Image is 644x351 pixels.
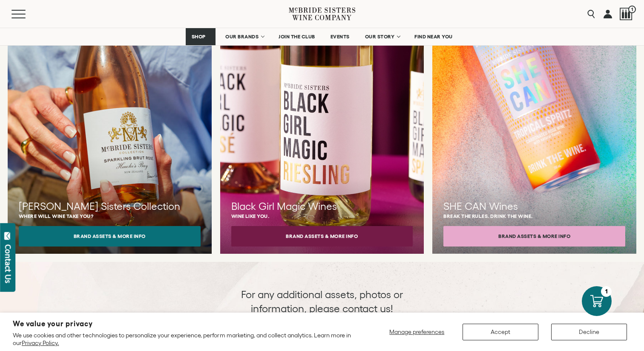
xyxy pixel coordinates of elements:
[220,28,269,45] a: OUR BRANDS
[237,287,407,316] p: For any additional assets, photos or information, please contact us!
[443,213,625,219] p: Break the rules. Drink the wine.
[389,328,444,335] span: Manage preferences
[551,324,627,340] button: Decline
[443,226,625,247] button: Brand Assets & More Info
[186,28,216,45] a: SHOP
[22,339,59,346] a: Privacy Policy.
[19,226,201,247] button: Brand Assets & More Info
[414,34,453,40] span: FIND NEAR YOU
[231,199,413,214] h3: Black Girl Magic Wines
[279,34,315,40] span: JOIN THE CLUB
[365,34,395,40] span: OUR STORY
[273,28,321,45] a: JOIN THE CLUB
[191,34,206,40] span: SHOP
[463,324,538,340] button: Accept
[359,28,405,45] a: OUR STORY
[628,6,636,13] span: 1
[19,213,201,219] p: Where will wine take you?
[231,213,413,219] p: Wine like you.
[325,28,355,45] a: EVENTS
[443,199,625,214] h3: SHE CAN Wines
[11,10,42,18] button: Mobile Menu Trigger
[13,331,353,347] p: We use cookies and other technologies to personalize your experience, perform marketing, and coll...
[4,244,12,283] div: Contact Us
[19,199,201,214] h3: [PERSON_NAME] Sisters Collection
[601,286,612,297] div: 1
[331,34,350,40] span: EVENTS
[409,28,458,45] a: FIND NEAR YOU
[225,34,259,40] span: OUR BRANDS
[231,226,413,247] button: Brand Assets & More Info
[384,324,450,340] button: Manage preferences
[13,320,353,328] h2: We value your privacy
